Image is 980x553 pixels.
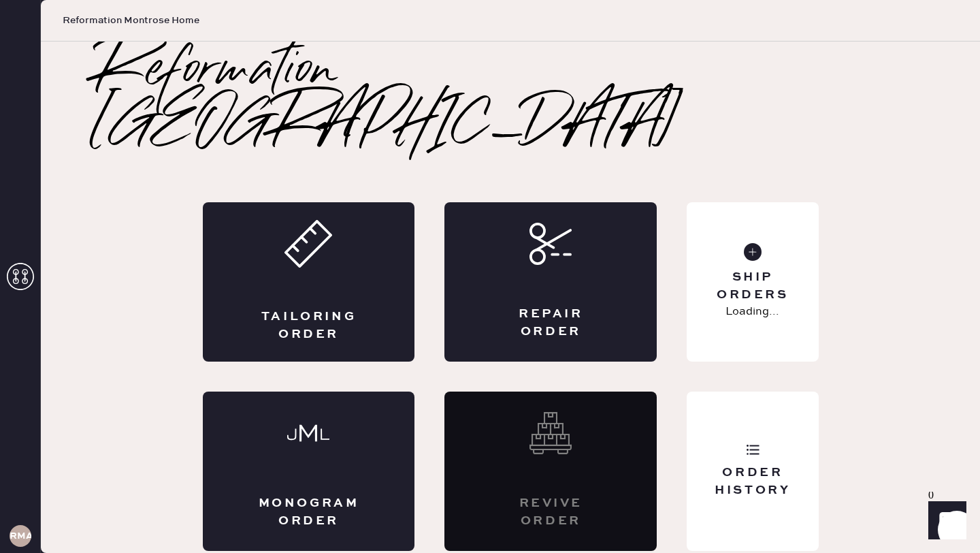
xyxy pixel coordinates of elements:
span: Reformation Montrose Home [63,14,199,27]
div: Revive order [499,495,602,529]
h2: Reformation [GEOGRAPHIC_DATA] [95,44,926,153]
h3: RMA [10,531,31,541]
div: Repair Order [499,306,602,340]
div: Order History [698,464,807,499]
div: Ship Orders [698,269,807,303]
div: Monogram Order [257,495,361,529]
iframe: Front Chat [915,492,974,550]
div: Interested? Contact us at care@hemster.co [444,392,657,551]
p: Loading... [725,304,779,320]
div: Tailoring Order [257,309,361,343]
